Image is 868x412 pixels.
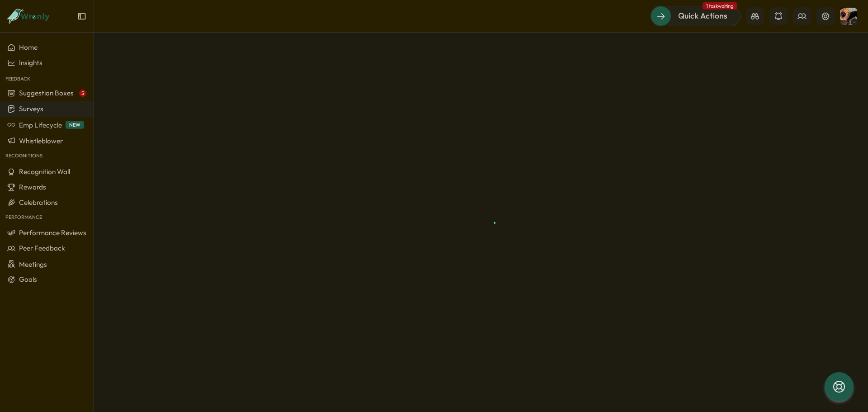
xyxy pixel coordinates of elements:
span: Surveys [19,104,43,113]
button: Expand sidebar [77,12,86,21]
span: 1 task waiting [703,2,737,9]
span: Emp Lifecycle [19,120,62,129]
span: Goals [19,275,37,284]
button: Quick Actions [651,6,741,26]
span: 5 [79,90,86,97]
span: Home [19,43,38,52]
span: Peer Feedback [19,244,65,252]
span: Whistleblower [19,136,63,145]
span: NEW [66,121,84,129]
span: Suggestion Boxes [19,89,74,97]
span: Quick Actions [678,10,727,22]
span: Celebrations [19,198,58,207]
span: Recognition Wall [19,167,70,176]
span: Insights [19,58,42,67]
span: Rewards [19,183,46,191]
img: Ray Taggart [840,8,857,25]
span: Meetings [19,260,47,268]
span: Performance Reviews [19,228,86,237]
